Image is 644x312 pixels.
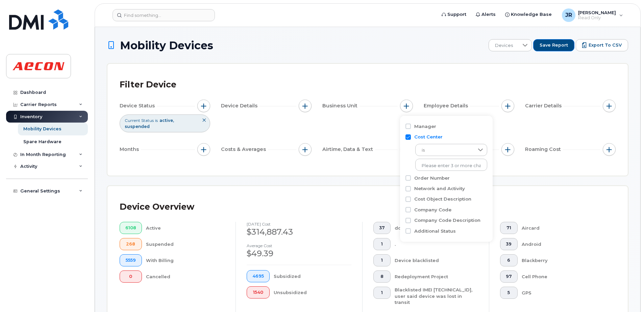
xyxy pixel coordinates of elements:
[576,39,628,51] button: Export to CSV
[379,241,385,247] span: 1
[500,270,518,283] button: 97
[247,222,351,226] h4: [DATE] cost
[247,248,351,259] div: $49.39
[525,102,564,109] span: Carrier Details
[414,217,480,224] label: Company Code Description
[522,222,605,234] div: Aircard
[373,254,391,266] button: 1
[395,254,478,266] div: Device blacklisted
[125,225,136,231] span: 6108
[274,286,352,298] div: Unsubsidized
[120,102,157,109] span: Device Status
[589,42,622,48] span: Export to CSV
[395,270,478,283] div: Redeployment Project
[221,146,268,153] span: Costs & Averages
[489,40,519,52] span: Devices
[414,207,451,213] label: Company Code
[221,102,259,109] span: Device Details
[506,274,512,279] span: 97
[395,222,478,234] div: do not suspend
[120,76,176,94] div: Filter Device
[252,290,264,295] span: 1540
[322,146,375,153] span: Airtime, Data & Text
[125,258,136,263] span: 5559
[120,254,142,266] button: 5559
[414,134,443,140] label: Cost Center
[506,225,512,231] span: 71
[540,42,568,48] span: Save Report
[159,118,174,123] span: active
[125,274,136,279] span: 0
[379,258,385,263] span: 1
[125,124,150,129] span: suspended
[247,286,270,298] button: 1540
[500,238,518,250] button: 39
[120,270,142,283] button: 0
[414,123,436,130] label: Manager
[274,270,352,282] div: Subsidized
[424,102,470,109] span: Employee Details
[146,238,225,250] div: Suspended
[373,222,391,234] button: 37
[395,238,478,250] div: .
[146,222,225,234] div: Active
[120,222,142,234] button: 6108
[533,39,574,51] button: Save Report
[506,241,512,247] span: 39
[500,287,518,299] button: 5
[120,40,213,51] span: Mobility Devices
[506,290,512,295] span: 5
[373,287,391,299] button: 1
[120,198,194,216] div: Device Overview
[322,102,360,109] span: Business Unit
[522,287,605,299] div: GPS
[416,144,474,156] span: is
[379,225,385,231] span: 37
[414,185,465,192] label: Network and Activity
[120,146,141,153] span: Months
[146,254,225,266] div: With Billing
[395,287,478,306] div: Blacklisted IMEI [TECHNICAL_ID], user said device was lost in transit
[146,270,225,283] div: Cancelled
[247,270,270,282] button: 4695
[125,118,154,123] span: Current Status
[422,163,481,169] input: Please enter 3 or more characters
[379,290,385,295] span: 1
[525,146,563,153] span: Roaming Cost
[522,270,605,283] div: Cell Phone
[247,243,351,248] h4: Average cost
[125,241,136,247] span: 268
[414,228,456,234] label: Additional Status
[414,196,471,202] label: Cost Object Description
[155,118,158,123] span: is
[506,258,512,263] span: 6
[522,238,605,250] div: Android
[522,254,605,266] div: Blackberry
[414,175,450,181] label: Order Number
[500,222,518,234] button: 71
[373,270,391,283] button: 8
[500,254,518,266] button: 6
[120,238,142,250] button: 268
[379,274,385,279] span: 8
[252,274,264,279] span: 4695
[247,226,351,238] div: $314,887.43
[373,238,391,250] button: 1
